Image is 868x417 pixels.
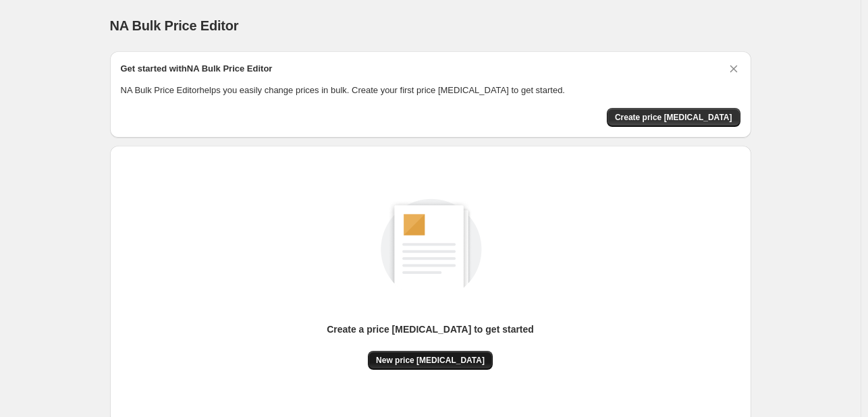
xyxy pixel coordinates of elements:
[615,112,732,123] span: Create price [MEDICAL_DATA]
[110,18,239,33] span: NA Bulk Price Editor
[121,84,740,97] p: NA Bulk Price Editor helps you easily change prices in bulk. Create your first price [MEDICAL_DAT...
[327,323,534,336] p: Create a price [MEDICAL_DATA] to get started
[376,355,485,366] span: New price [MEDICAL_DATA]
[727,62,740,76] button: Dismiss card
[607,108,740,127] button: Create price change job
[121,62,273,76] h2: Get started with NA Bulk Price Editor
[368,351,493,370] button: New price [MEDICAL_DATA]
